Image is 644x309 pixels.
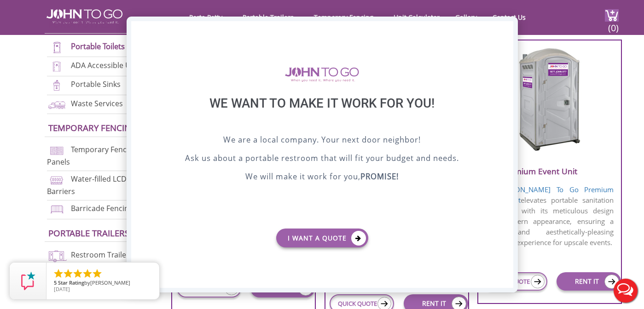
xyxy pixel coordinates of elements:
[90,279,130,286] span: [PERSON_NAME]
[72,268,83,279] li: 
[154,96,490,134] div: We want to make it work for you!
[54,280,152,286] span: by
[154,171,490,184] p: We will make it work for you,
[82,268,93,279] li: 
[54,286,70,292] span: [DATE]
[154,152,490,166] p: Ask us about a portable restroom that will fit your budget and needs.
[19,272,37,290] img: Review Rating
[92,268,103,279] li: 
[276,229,368,247] a: I want a Quote
[607,272,644,309] button: Live Chat
[63,268,74,279] li: 
[285,67,359,82] img: logo of viptogo
[54,279,57,286] span: 5
[58,279,84,286] span: Star Rating
[360,171,399,182] b: PROMISE!
[53,268,64,279] li: 
[499,21,513,37] div: X
[154,134,490,148] p: We are a local company. Your next door neighbor!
